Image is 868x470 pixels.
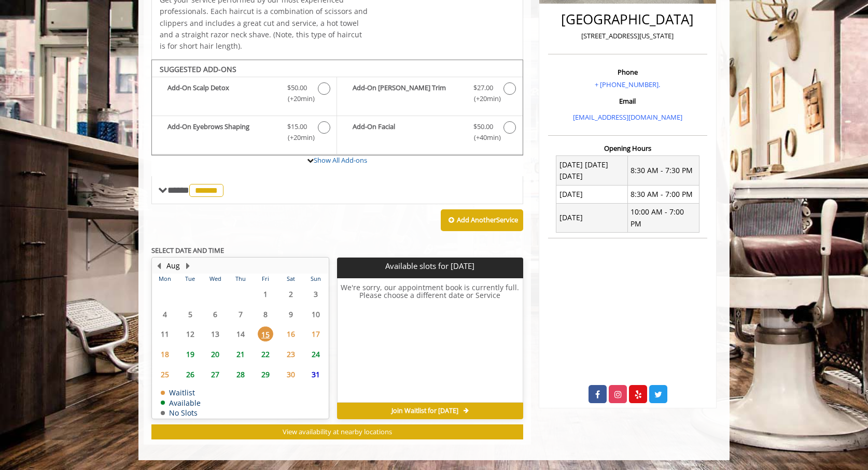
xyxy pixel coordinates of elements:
a: [EMAIL_ADDRESS][DOMAIN_NAME] [573,112,682,122]
td: [DATE] [556,186,628,203]
td: 10:00 AM - 7:00 PM [627,203,699,233]
b: Add-On Eyebrows Shaping [167,121,277,143]
p: Available slots for [DATE] [341,262,519,270]
button: Previous Month [155,260,163,272]
td: Select day15 [253,324,278,345]
b: SUGGESTED ADD-ONS [160,64,236,74]
b: SELECT DATE AND TIME [151,246,224,255]
span: 26 [183,367,198,382]
span: $27.00 [473,82,493,93]
th: Mon [152,274,177,284]
th: Sat [278,274,303,284]
h2: [GEOGRAPHIC_DATA] [551,12,705,27]
h6: We're sorry, our appointment book is currently full. Please choose a different date or Service [338,283,522,398]
span: 29 [258,367,273,382]
label: Add-On Eyebrows Shaping [157,121,331,146]
span: $50.00 [287,82,307,93]
span: (+20min ) [282,93,313,104]
td: Select day25 [152,364,177,384]
h3: Email [551,97,705,105]
td: Select day24 [303,344,329,364]
th: Fri [253,274,278,284]
td: Select day26 [177,364,202,384]
label: Add-On Facial [342,121,517,146]
td: No Slots [161,409,201,417]
td: Available [161,399,201,407]
td: 8:30 AM - 7:00 PM [627,186,699,203]
button: Next Month [184,260,192,272]
span: (+20min ) [468,93,498,104]
label: Add-On Beard Trim [342,82,517,107]
td: Select day21 [228,344,253,364]
span: 20 [207,347,223,362]
td: Select day27 [203,364,228,384]
td: Select day31 [303,364,329,384]
td: [DATE] [DATE] [DATE] [556,156,628,186]
span: 17 [308,326,324,341]
span: (+20min ) [282,132,313,143]
div: The Made Man Senior Barber Haircut Add-onS [151,60,523,156]
span: $50.00 [473,121,493,132]
a: Show All Add-ons [314,155,367,165]
span: 24 [308,347,324,362]
td: Select day19 [177,344,202,364]
span: 25 [157,367,173,382]
span: 30 [283,367,299,382]
td: Select day29 [253,364,278,384]
span: 28 [233,367,248,382]
td: Select day28 [228,364,253,384]
button: Aug [166,260,180,272]
span: 19 [183,347,198,362]
td: 8:30 AM - 7:30 PM [627,156,699,186]
label: Add-On Scalp Detox [157,82,331,107]
td: Waitlist [161,389,201,396]
td: Select day16 [278,324,303,345]
b: Add-On [PERSON_NAME] Trim [353,82,463,104]
th: Wed [203,274,228,284]
span: 23 [283,347,299,362]
span: 31 [308,367,324,382]
button: View availability at nearby locations [151,424,523,439]
span: 16 [283,326,299,341]
b: Add-On Facial [353,121,463,143]
a: + [PHONE_NUMBER]. [595,80,660,89]
td: Select day17 [303,324,329,345]
th: Sun [303,274,329,284]
td: Select day30 [278,364,303,384]
th: Thu [228,274,253,284]
span: 27 [207,367,223,382]
th: Tue [177,274,202,284]
span: (+40min ) [468,132,498,143]
b: Add-On Scalp Detox [167,82,277,104]
td: [DATE] [556,203,628,233]
p: [STREET_ADDRESS][US_STATE] [551,31,705,41]
span: $15.00 [287,121,307,132]
td: Select day22 [253,344,278,364]
button: Add AnotherService [441,209,523,231]
span: 21 [233,347,248,362]
span: Join Waitlist for [DATE] [391,407,458,415]
span: View availability at nearby locations [283,427,392,436]
td: Select day23 [278,344,303,364]
span: 15 [258,326,273,341]
td: Select day18 [152,344,177,364]
span: 18 [157,347,173,362]
b: Add Another Service [457,215,518,224]
h3: Phone [551,68,705,76]
span: 22 [258,347,273,362]
td: Select day20 [203,344,228,364]
h3: Opening Hours [548,145,707,152]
